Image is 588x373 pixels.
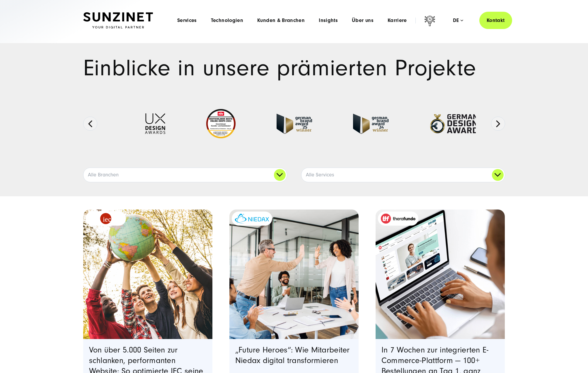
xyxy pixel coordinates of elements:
a: Services [177,18,197,23]
a: Insights [319,18,338,23]
img: eine Gruppe von Kollegen in einer modernen Büroumgebung, die einen Erfolg feiern. Ein Mann gibt e... [229,210,359,339]
a: Technologien [211,18,243,23]
a: Featured image: - Read full post: In 7 Wochen zur integrierten E-Commerce-Plattform | therafundo ... [376,210,505,339]
img: niedax-logo [235,214,269,224]
a: Featured image: eine Gruppe von fünf verschiedenen jungen Menschen, die im Freien stehen und geme... [83,210,213,339]
a: Alle Services [301,168,505,182]
a: Über uns [352,18,374,23]
a: Karriere [388,18,407,23]
a: Kunden & Branchen [257,18,305,23]
img: German Brand Award winner 2025 - Full Service Digital Agentur SUNZINET [277,114,312,134]
img: Deutschlands beste Online Shops 2023 - boesner - Kunde - SUNZINET [206,109,236,138]
a: Alle Branchen [83,168,287,182]
img: logo_IEC [100,213,111,224]
a: „Future Heroes“: Wie Mitarbeiter Niedax digital transformieren [235,345,350,365]
a: Kontakt [479,12,512,29]
button: Previous [83,117,97,131]
a: Featured image: eine Gruppe von Kollegen in einer modernen Büroumgebung, die einen Erfolg feiern.... [229,210,359,339]
img: UX-Design-Awards - fullservice digital agentur SUNZINET [145,113,165,134]
div: de [453,18,463,23]
button: Next [491,117,505,131]
img: German-Design-Award - fullservice digital agentur SUNZINET [430,114,478,134]
h1: Einblicke in unsere prämierten Projekte [83,57,505,79]
img: therafundo_10-2024_logo_2c [381,214,415,224]
img: eine Gruppe von fünf verschiedenen jungen Menschen, die im Freien stehen und gemeinsam eine Weltk... [83,210,213,339]
img: SUNZINET Full Service Digital Agentur [83,12,153,29]
img: German-Brand-Award - fullservice digital agentur SUNZINET [353,114,388,134]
